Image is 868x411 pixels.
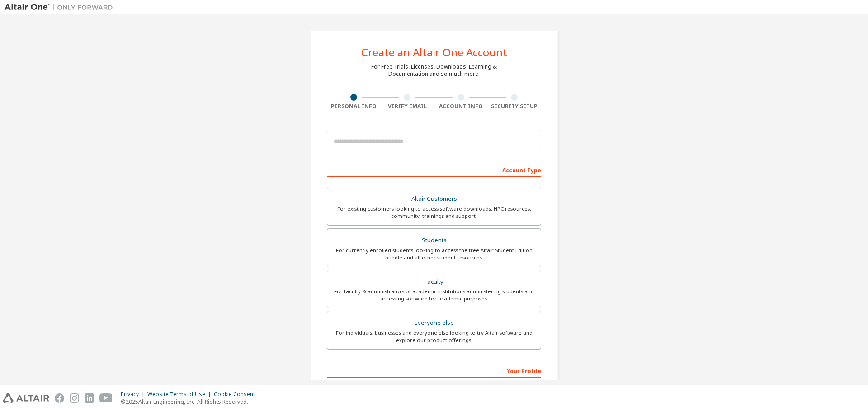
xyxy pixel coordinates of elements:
div: Cookie Consent [214,391,260,398]
div: Faculty [333,276,535,288]
div: Verify Email [381,103,434,110]
img: facebook.svg [55,393,64,403]
div: For existing customers looking to access software downloads, HPC resources, community, trainings ... [333,205,535,220]
img: linkedin.svg [85,393,94,403]
div: Create an Altair One Account [361,47,507,58]
p: © 2025 Altair Engineering, Inc. All Rights Reserved. [121,398,260,406]
div: For currently enrolled students looking to access the free Altair Student Edition bundle and all ... [333,247,535,261]
img: youtube.svg [99,393,113,403]
img: instagram.svg [70,393,79,403]
div: Account Info [434,103,488,110]
div: Account Type [327,162,541,177]
div: Your Profile [327,363,541,378]
div: For individuals, businesses and everyone else looking to try Altair software and explore our prod... [333,329,535,344]
div: For faculty & administrators of academic institutions administering students and accessing softwa... [333,288,535,302]
div: Security Setup [488,103,542,110]
div: Privacy [121,391,147,398]
div: Personal Info [327,103,381,110]
div: Altair Customers [333,193,535,205]
div: Website Terms of Use [147,391,214,398]
div: Everyone else [333,317,535,329]
div: Students [333,234,535,247]
img: Altair One [5,3,118,12]
div: For Free Trials, Licenses, Downloads, Learning & Documentation and so much more. [371,63,497,78]
img: altair_logo.svg [3,393,49,403]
